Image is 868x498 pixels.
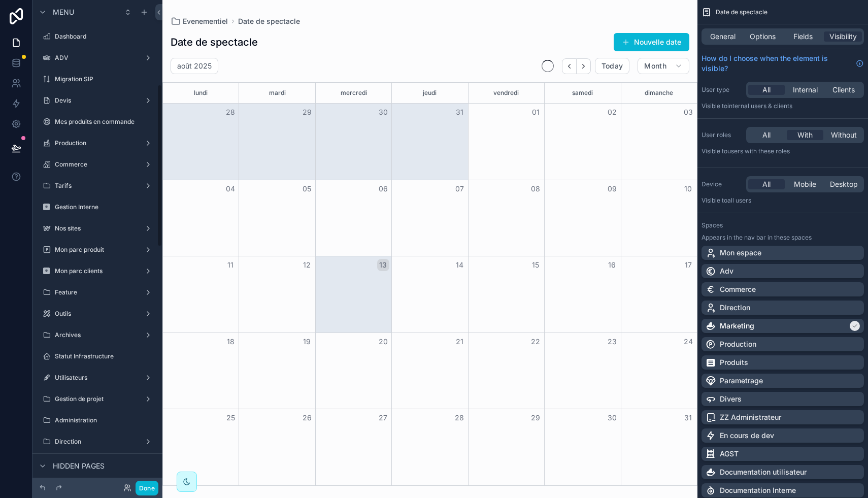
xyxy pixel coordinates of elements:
button: 25 [224,412,237,424]
label: Nos sites [55,224,140,233]
button: 28 [453,412,465,424]
span: General [710,31,736,42]
button: 31 [453,106,465,118]
button: 07 [453,183,465,195]
span: Clients [832,85,855,95]
button: 15 [529,259,542,271]
button: 30 [377,106,389,118]
span: Without [831,130,857,140]
button: 26 [301,412,313,424]
p: Commerce [720,284,756,294]
label: Mon parc clients [55,267,140,275]
label: Migration SIP [55,75,154,83]
a: Direction [39,434,156,450]
span: Options [750,31,776,42]
a: Administration [39,412,156,428]
label: User type [702,86,742,94]
p: Adv [720,266,733,276]
span: Date de spectacle [716,8,767,16]
label: Gestion Interne [55,203,154,211]
a: Commerce [39,156,156,173]
button: Done [136,481,158,495]
label: Direction [55,438,140,446]
span: Mobile [794,179,816,189]
button: 11 [224,259,237,271]
label: Devis [55,96,140,105]
label: Commerce [55,160,140,169]
p: Documentation utilisateur [720,467,807,477]
button: 29 [529,412,542,424]
label: Mon parc produit [55,246,140,254]
p: Divers [720,394,742,404]
button: 19 [301,336,313,348]
button: 29 [301,106,313,118]
label: User roles [702,131,742,139]
span: Internal users & clients [727,102,792,110]
label: ADV [55,54,140,62]
a: Gestion Interne [39,199,156,215]
button: 24 [682,336,694,348]
span: Desktop [830,179,858,189]
button: 03 [682,106,694,118]
span: How do I choose when the element is visible? [702,53,852,74]
button: 10 [682,183,694,195]
button: 05 [301,183,313,195]
button: 09 [606,183,618,195]
button: 01 [529,106,542,118]
span: Hidden pages [53,461,105,471]
p: Visible to [702,196,864,205]
button: 08 [529,183,542,195]
a: Nos sites [39,220,156,237]
p: ZZ Administrateur [720,412,781,422]
a: Mes produits en commande [39,114,156,130]
p: Direction [720,303,750,313]
button: 02 [606,106,618,118]
a: Mon parc produit [39,242,156,258]
button: 30 [606,412,618,424]
span: All [762,179,771,189]
a: Production [39,135,156,151]
label: Dashboard [55,32,154,41]
span: all users [727,196,751,204]
button: 17 [682,259,694,271]
button: 21 [453,336,465,348]
a: Migration SIP [39,71,156,87]
button: 04 [224,183,237,195]
label: Archives [55,331,140,339]
span: With [797,130,813,140]
button: 27 [377,412,389,424]
button: 28 [224,106,237,118]
label: Feature [55,288,140,296]
button: 22 [529,336,542,348]
a: Dashboard [39,28,156,45]
span: Users with these roles [727,147,790,155]
a: Feature [39,284,156,301]
p: Produits [720,357,748,368]
p: Appears in the nav bar in these spaces [702,234,864,242]
span: All [762,85,771,95]
button: 12 [301,259,313,271]
a: ADV [39,50,156,66]
label: Gestion de projet [55,395,140,403]
a: Gestion de projet [39,391,156,407]
a: Tarifs [39,178,156,194]
p: Mon espace [720,248,761,258]
button: 20 [377,336,389,348]
p: Production [720,339,756,349]
a: Mon parc clients [39,263,156,279]
label: Mes produits en commande [55,118,154,126]
span: Internal [793,85,818,95]
button: 23 [606,336,618,348]
a: Outils [39,306,156,322]
p: Marketing [720,321,754,331]
button: 14 [453,259,465,271]
label: Spaces [702,221,723,229]
label: Outils [55,310,140,318]
span: Fields [793,31,813,42]
p: Parametrage [720,376,763,386]
label: Device [702,180,742,188]
a: Archives [39,327,156,343]
p: AGST [720,449,739,459]
button: 06 [377,183,389,195]
a: Utilisateurs [39,370,156,386]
